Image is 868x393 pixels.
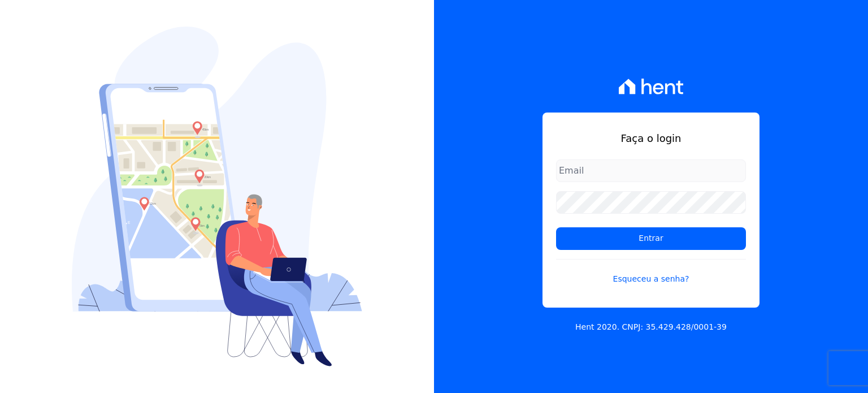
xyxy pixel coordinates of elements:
[575,321,727,333] p: Hent 2020. CNPJ: 35.429.428/0001-39
[556,259,746,285] a: Esqueceu a senha?
[72,27,362,366] img: Login
[556,131,746,146] h1: Faça o login
[556,227,746,250] input: Entrar
[556,159,746,182] input: Email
